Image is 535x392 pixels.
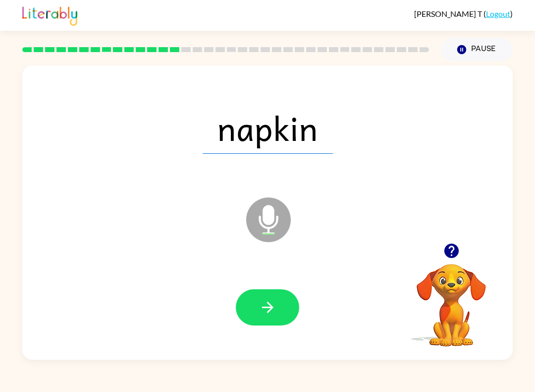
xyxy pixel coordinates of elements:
div: ( ) [414,9,513,18]
span: [PERSON_NAME] T [414,9,483,18]
span: napkin [203,102,333,154]
button: Pause [441,38,513,61]
video: Your browser must support playing .mp4 files to use Literably. Please try using another browser. [402,249,501,348]
img: Literably [22,4,77,26]
a: Logout [486,9,510,18]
